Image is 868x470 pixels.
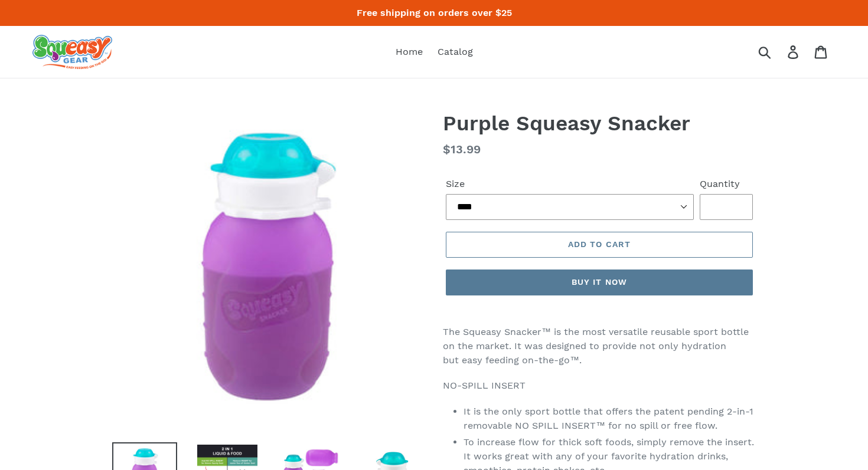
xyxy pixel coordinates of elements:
a: Home [390,43,429,61]
span: Add to cart [568,239,631,249]
span: Home [396,46,423,58]
h1: Purple Squeasy Snacker [443,111,756,136]
label: Size [446,177,694,191]
button: Add to cart [446,232,753,258]
input: Search [762,39,795,65]
label: Quantity [700,177,753,191]
img: squeasy gear snacker portable food pouch [32,35,112,69]
span: Catalog [438,46,473,58]
p: The Squeasy Snacker™ is the most versatile reusable sport bottle on the market. It was designed t... [443,325,756,367]
a: Catalog [432,43,479,61]
button: Buy it now [446,269,753,295]
li: It is the only sport bottle that offers the patent pending 2-in-1 removable NO SPILL INSERT™ for ... [464,405,756,433]
p: NO-SPILL INSERT [443,379,756,393]
span: $13.99 [443,142,481,156]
